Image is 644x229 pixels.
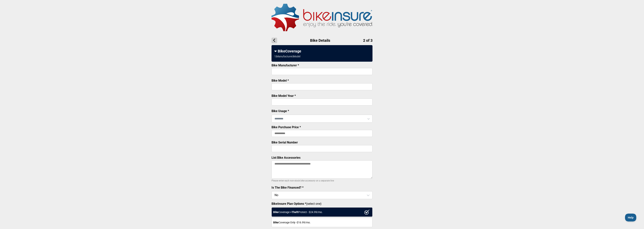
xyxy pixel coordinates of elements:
img: ux1sgP1Haf775SAghJI38DyDlYP+32lKFAAAAAElFTkSuQmCC [364,209,370,215]
label: Bike Purchase Price * [272,125,301,129]
label: Bike Usage * [272,109,289,113]
div: 1 | Manufacturer | Model [274,55,300,58]
label: List Bike Accessories [272,156,300,159]
label: Bike Serial Number [272,141,298,144]
label: Bike Manufacturer * [272,64,299,67]
label: (select one) [272,202,372,205]
strong: BikeInsure Plan Options * [272,202,306,205]
strong: Theft [292,211,298,214]
p: Please enter each non-stock bike accessory on a separate line [272,178,372,183]
label: Is The Bike Financed? * [272,186,303,189]
strong: Bike [273,221,278,224]
h1: Bike Details [272,38,372,43]
div: Coverage Only - $16.99 /mo. [272,218,372,227]
div: Coverage + Protect - $ 24.99 /mo. [272,207,372,217]
span: 2 of 3 [363,38,372,43]
iframe: Toggle Customer Support [625,214,636,221]
div: BikeCoverage [274,49,370,53]
label: Bike Model Year * [272,94,296,98]
strong: Bike [273,211,278,214]
label: Bike Model * [272,79,289,82]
